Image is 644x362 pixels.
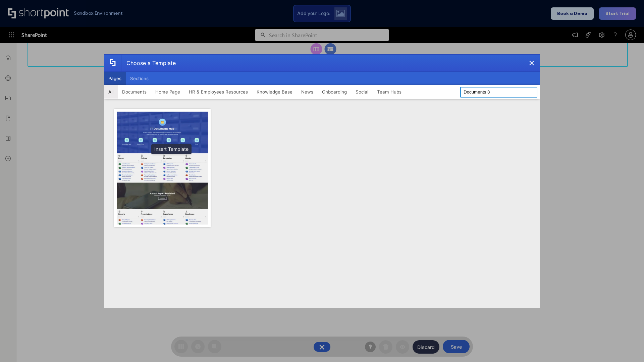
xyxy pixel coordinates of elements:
button: Onboarding [318,85,351,99]
button: Documents [118,85,151,99]
button: Home Page [151,85,184,99]
div: Choose a Template [121,55,176,71]
button: Knowledge Base [252,85,297,99]
button: Social [351,85,373,99]
button: HR & Employees Resources [184,85,252,99]
button: Pages [104,72,126,85]
button: Sections [126,72,153,85]
div: template selector [104,54,540,308]
button: All [104,85,118,99]
button: News [297,85,318,99]
input: Search [460,87,537,98]
iframe: Chat Widget [610,330,644,362]
button: Team Hubs [373,85,406,99]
